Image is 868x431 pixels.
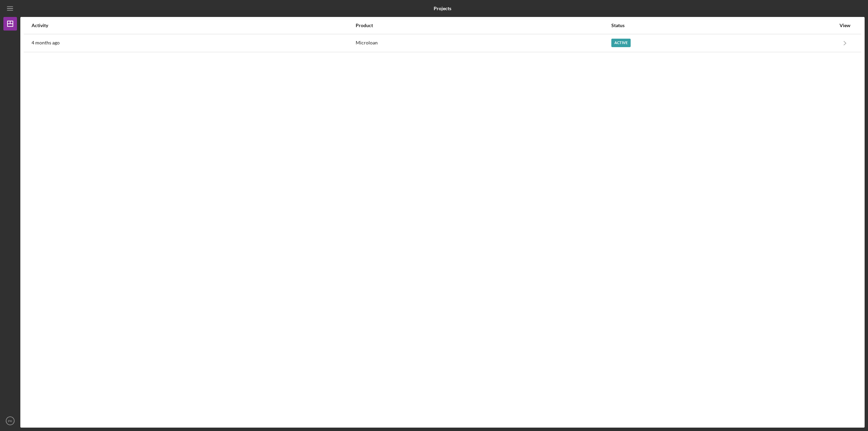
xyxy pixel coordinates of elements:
button: PK [3,414,17,428]
b: Projects [434,6,451,11]
div: Status [611,23,836,28]
div: Product [356,23,611,28]
div: Activity [32,23,355,28]
text: PK [8,419,13,423]
div: View [836,23,853,28]
time: 2025-04-21 19:30 [32,40,60,45]
div: Active [611,39,631,47]
div: Microloan [356,35,611,52]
